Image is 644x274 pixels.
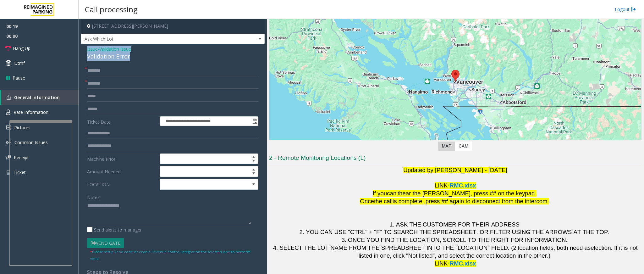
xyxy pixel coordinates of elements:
[87,192,101,201] label: Notes:
[269,154,641,164] h3: 2 - Remote Monitoring Locations (L)
[251,117,258,126] span: Toggle popup
[631,6,636,13] img: logout
[389,221,520,228] span: 1. ASK THE CUSTOMER FOR THEIR ADDRESS
[82,2,141,17] h3: Call processing
[81,19,265,34] h4: [STREET_ADDRESS][PERSON_NAME]
[249,159,258,164] span: Decrease value
[6,126,11,130] img: 'icon'
[99,46,131,52] span: Validation Issue
[450,183,476,188] a: RMC.xlsx
[448,260,449,267] span: -
[98,46,131,52] span: -
[451,70,460,81] div: 601 West Cordova Street, Vancouver, BC
[14,60,25,66] span: Dtmf
[14,94,60,100] span: General Information
[14,109,48,115] span: Rate Information
[373,190,387,197] span: If you
[450,182,476,189] span: RMC.xlsx
[387,190,399,197] span: can't
[588,244,611,251] span: selection
[13,75,25,81] span: Pause
[6,170,10,175] img: 'icon'
[615,6,636,13] a: Logout
[448,182,449,189] span: -
[399,190,537,197] span: hear the [PERSON_NAME], press ## on the keypad.
[341,237,567,243] span: 3. ONCE YOU FIND THE LOCATION, SCROLL TO THE RIGHT FOR INFORMATION.
[450,261,476,266] a: RMC.xlsx
[249,154,258,159] span: Increase value
[1,90,79,105] a: General Information
[359,244,639,259] span: . If it is not listed in one, click "Not listed", and select the correct location in the other.)
[6,109,10,115] img: 'icon'
[249,171,258,176] span: Decrease value
[87,238,124,249] button: Vend Gate
[249,166,258,171] span: Increase value
[300,229,610,235] span: 2. YOU CAN USE "CTRL" + "F" TO SEARCH THE SPREADSHEET. OR FILTER USING THE ARROWS AT THE TOP.
[87,226,142,233] label: Send alerts to manager
[273,244,588,251] span: 4. SELECT THE LOT NAME FROM THE SPREADSHEET INTO THE "LOCATION" FIELD. (2 location fields, both n...
[374,198,393,204] span: the call
[13,45,30,52] span: Hang Up
[85,166,158,177] label: Amount Needed:
[6,95,11,100] img: 'icon'
[393,198,549,204] span: is complete, press ## again to disconnect from the intercom.
[403,167,507,173] span: Updated by [PERSON_NAME] - [DATE]
[435,182,448,189] span: LINK
[435,260,448,267] span: LINK
[6,155,11,159] img: 'icon'
[85,116,158,126] label: Ticket Date:
[87,52,258,61] div: Validation Error
[438,142,455,151] label: Map
[85,179,158,190] label: LOCATION:
[81,34,228,44] span: Ask Which Lot
[6,140,11,145] img: 'icon'
[85,154,158,164] label: Machine Price:
[87,46,98,52] span: Issue
[455,142,472,151] label: CAM
[360,198,374,204] span: Once
[450,260,476,267] span: RMC.xlsx
[90,249,250,261] small: Please setup Vend code or enable Revenue control integration for selected lane to perform vend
